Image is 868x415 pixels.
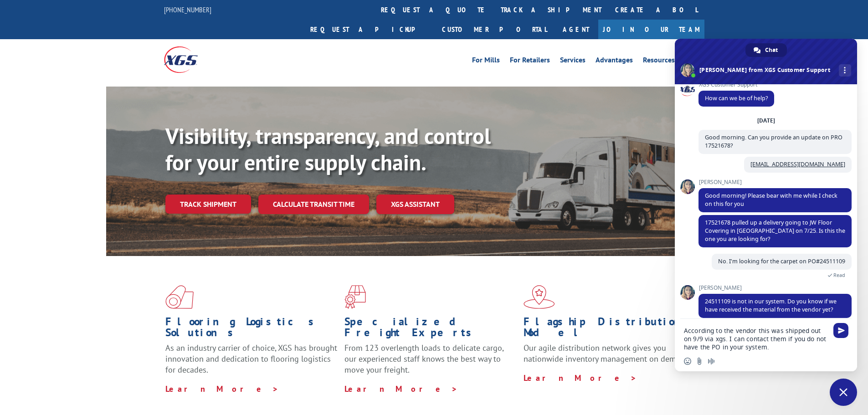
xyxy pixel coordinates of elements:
[684,358,691,365] span: Insert an emoji
[258,195,369,214] a: Calculate transit time
[524,373,637,383] a: Learn More >
[705,192,837,208] span: Good morning! Please bear with me while I check on this for you
[598,20,704,39] a: Join Our Team
[757,118,775,123] div: [DATE]
[165,122,491,176] b: Visibility, transparency, and control for your entire supply chain.
[524,316,696,343] h1: Flagship Distribution Model
[705,133,842,149] span: Good morning. Can you provide an update on PRO 17521678?
[745,43,787,57] div: Chat
[696,358,703,365] span: Send a file
[833,272,845,278] span: Read
[435,20,554,39] a: Customer Portal
[705,219,845,243] span: 17521678 pulled up a delivery going to JW Floor Covering in [GEOGRAPHIC_DATA] on 7/25. Is this th...
[165,195,251,214] a: Track shipment
[705,297,837,313] span: 24511109 is not in our system. Do you know if we have received the material from the vendor yet?
[376,195,454,214] a: XGS ASSISTANT
[705,94,768,102] span: How can we be of help?
[684,327,828,351] textarea: Compose your message...
[344,285,366,309] img: xgs-icon-focused-on-flooring-red
[344,384,458,394] a: Learn More >
[643,56,675,67] a: Resources
[560,56,586,67] a: Services
[472,56,500,67] a: For Mills
[165,343,337,375] span: As an industry carrier of choice, XGS has brought innovation and dedication to flooring logistics...
[750,160,845,168] a: [EMAIL_ADDRESS][DOMAIN_NAME]
[344,316,517,343] h1: Specialized Freight Experts
[165,316,338,343] h1: Flooring Logistics Solutions
[699,179,852,185] span: [PERSON_NAME]
[165,285,194,309] img: xgs-icon-total-supply-chain-intelligence-red
[165,384,279,394] a: Learn More >
[510,56,550,67] a: For Retailers
[765,43,778,57] span: Chat
[344,343,517,383] p: From 123 overlength loads to delicate cargo, our experienced staff knows the best way to move you...
[699,285,852,291] span: [PERSON_NAME]
[833,323,848,338] span: Send
[524,343,691,364] span: Our agile distribution network gives you nationwide inventory management on demand.
[718,257,845,265] span: No. I'm looking for the carpet on PO#24511109
[596,56,633,67] a: Advantages
[839,64,851,77] div: More channels
[303,20,435,39] a: Request a pickup
[164,5,211,14] a: [PHONE_NUMBER]
[699,82,774,88] span: XGS Customer Support
[554,20,598,39] a: Agent
[524,285,555,309] img: xgs-icon-flagship-distribution-model-red
[830,379,857,406] div: Close chat
[708,358,715,365] span: Audio message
